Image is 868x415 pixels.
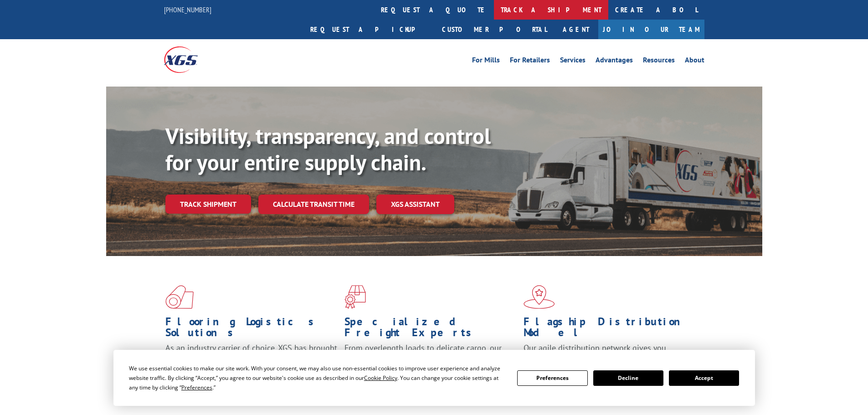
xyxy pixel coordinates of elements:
a: For Retailers [510,56,550,67]
a: Join Our Team [598,20,704,39]
a: For Mills [472,56,500,67]
span: As an industry carrier of choice, XGS has brought innovation and dedication to flooring logistics... [165,343,337,375]
a: Services [560,56,586,67]
a: XGS ASSISTANT [376,195,454,214]
b: Visibility, transparency, and control for your entire supply chain. [165,122,491,176]
a: Resources [643,56,675,67]
h1: Flagship Distribution Model [524,316,696,343]
img: xgs-icon-flagship-distribution-model-red [524,285,555,309]
button: Accept [669,370,739,386]
h1: Specialized Freight Experts [344,316,517,343]
a: Advantages [596,56,633,67]
a: Track shipment [165,195,251,214]
img: xgs-icon-total-supply-chain-intelligence-red [165,285,194,309]
span: Cookie Policy [364,374,397,382]
p: From overlength loads to delicate cargo, our experienced staff knows the best way to move your fr... [344,343,517,383]
button: Preferences [517,370,587,386]
button: Decline [593,370,663,386]
a: About [685,56,704,67]
a: [PHONE_NUMBER] [164,5,211,14]
span: Our agile distribution network gives you nationwide inventory management on demand. [524,343,691,364]
a: Request a pickup [303,20,435,39]
img: xgs-icon-focused-on-flooring-red [344,285,366,309]
span: Preferences [181,384,212,391]
h1: Flooring Logistics Solutions [165,316,338,343]
a: Customer Portal [435,20,554,39]
a: Agent [554,20,598,39]
div: Cookie Consent Prompt [113,350,755,406]
a: Calculate transit time [258,195,369,214]
div: We use essential cookies to make our site work. With your consent, we may also use non-essential ... [129,364,506,392]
